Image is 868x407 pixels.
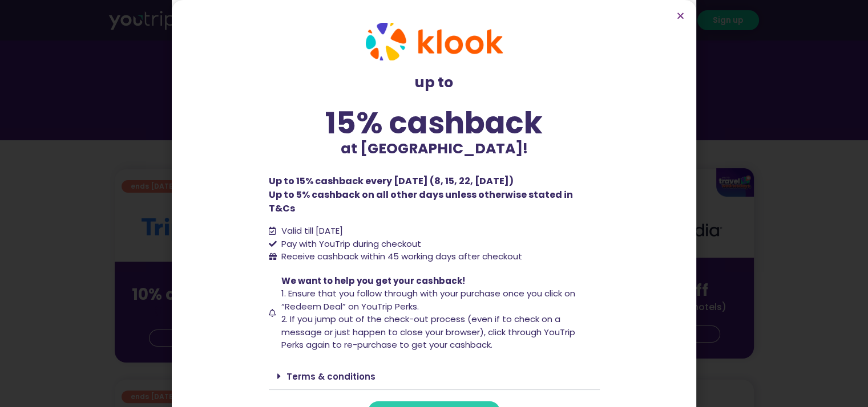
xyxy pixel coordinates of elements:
[278,250,522,263] span: Receive cashback within 45 working days after checkout
[281,313,575,351] span: 2. If you jump out of the check-out process (even if to check on a message or just happen to clos...
[269,138,600,160] p: at [GEOGRAPHIC_DATA]!
[269,363,600,390] div: Terms & conditions
[281,287,575,312] span: 1. Ensure that you follow through with your purchase once you click on “Redeem Deal” on YouTrip P...
[281,275,465,287] span: We want to help you get your cashback!
[286,371,376,382] a: Terms & conditions
[278,225,343,238] span: Valid till [DATE]
[278,238,421,251] span: Pay with YouTrip during checkout
[676,11,685,20] a: Close
[269,72,600,93] p: up to
[269,174,600,215] p: Up to 15% cashback every [DATE] (8, 15, 22, [DATE]) Up to 5% cashback on all other days unless ot...
[269,108,600,138] div: 15% cashback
